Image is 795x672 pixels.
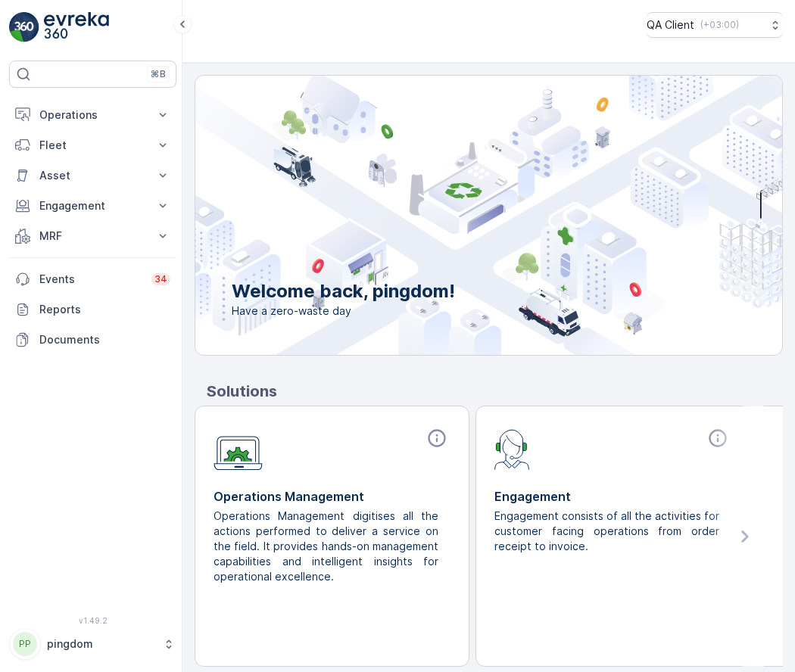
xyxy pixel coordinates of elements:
[494,428,530,470] img: module-icon
[154,273,167,285] p: 34
[9,191,176,221] button: Engagement
[39,332,170,347] p: Documents
[39,107,146,123] p: Operations
[9,221,176,251] button: MRF
[44,12,109,42] img: logo_light-DOdMpM7g.png
[207,380,783,403] p: Solutions
[127,76,782,355] img: city illustration
[9,294,176,325] a: Reports
[39,138,146,153] p: Fleet
[9,325,176,355] a: Documents
[39,302,170,317] p: Reports
[647,12,783,38] button: QA Client(+03:00)
[494,509,719,554] p: Engagement consists of all the activities for customer facing operations from order receipt to in...
[9,130,176,160] button: Fleet
[47,636,155,652] p: pingdom
[9,264,176,294] a: Events34
[13,632,37,656] div: PP
[214,509,438,584] p: Operations Management digitises all the actions performed to deliver a service on the field. It p...
[494,487,731,506] p: Engagement
[232,279,455,303] p: Welcome back, pingdom!
[9,100,176,130] button: Operations
[9,628,176,660] button: PPpingdom
[9,12,39,42] img: logo
[39,198,146,213] p: Engagement
[214,487,450,506] p: Operations Management
[214,428,263,471] img: module-icon
[9,160,176,191] button: Asset
[151,68,166,80] p: ⌘B
[39,168,146,183] p: Asset
[39,272,142,287] p: Events
[39,229,146,244] p: MRF
[700,19,739,31] p: ( +03:00 )
[232,303,455,319] span: Have a zero-waste day
[647,17,694,33] p: QA Client
[9,616,176,625] span: v 1.49.2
